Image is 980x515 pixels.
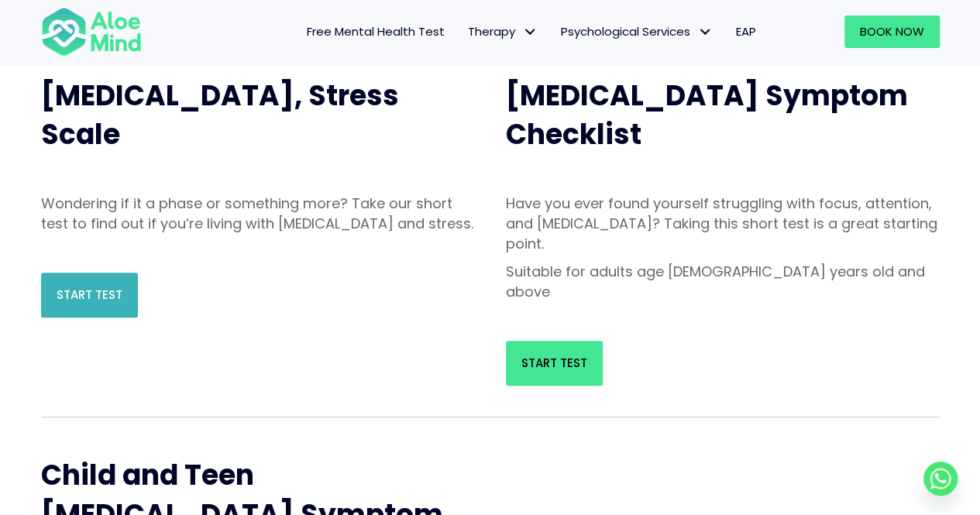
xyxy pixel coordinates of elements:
a: Start Test [506,341,603,386]
a: Book Now [844,15,940,48]
span: Start Test [57,287,122,303]
span: Book Now [860,23,924,39]
span: Therapy [468,23,538,39]
span: [MEDICAL_DATA] Symptom Checklist [506,76,908,154]
a: Free Mental Health Test [295,15,456,48]
p: Suitable for adults age [DEMOGRAPHIC_DATA] years old and above [506,262,940,302]
span: [MEDICAL_DATA], Stress Scale [41,76,399,154]
span: Start Test [521,355,587,371]
span: Psychological Services: submenu [694,21,717,43]
img: Aloe mind Logo [41,6,142,57]
a: Whatsapp [923,462,958,496]
span: EAP [736,23,756,39]
span: Therapy: submenu [519,21,542,43]
p: Wondering if it a phase or something more? Take our short test to find out if you’re living with ... [41,194,475,234]
nav: Menu [162,15,768,48]
a: Psychological ServicesPsychological Services: submenu [549,15,724,48]
a: EAP [724,15,768,48]
a: Start Test [41,273,138,318]
span: Psychological Services [561,23,713,39]
p: Have you ever found yourself struggling with focus, attention, and [MEDICAL_DATA]? Taking this sh... [506,194,940,254]
span: Free Mental Health Test [307,23,445,39]
a: TherapyTherapy: submenu [456,15,549,48]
